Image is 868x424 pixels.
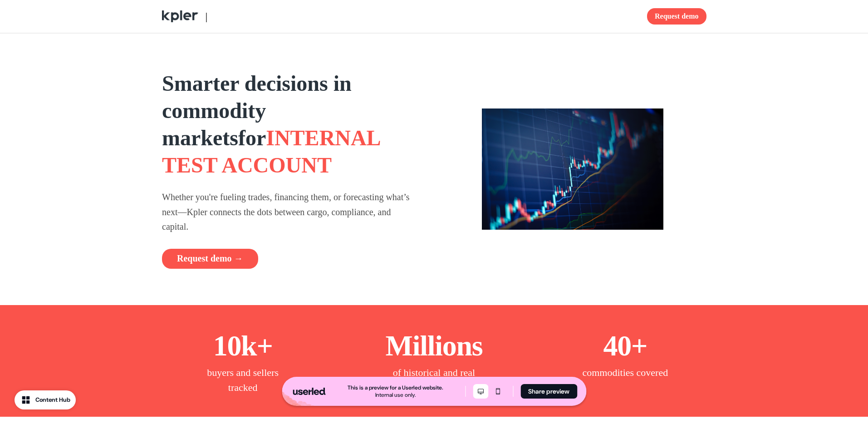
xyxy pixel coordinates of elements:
button: Request demo [647,8,706,25]
p: Millions [386,327,483,365]
button: Desktop mode [473,384,488,399]
button: Mobile mode [490,384,505,399]
strong: Smarter decisions in commodity markets [162,71,352,150]
div: Internal use only. [375,391,416,399]
p: 40+ [603,327,647,365]
span: INTERNAL TEST ACCOUNT [162,126,380,177]
div: Content Hub [35,395,70,404]
button: Content Hub [15,390,76,409]
button: Request demo → [162,249,258,269]
button: Share preview [520,384,577,399]
span: | [206,10,208,22]
p: buyers and sellers tracked [197,365,288,395]
p: 10k+ [213,327,273,365]
p: Whether you're fueling trades, financing them, or forecasting what’s next—Kpler connects the dots... [162,190,416,234]
p: of historical and real time trades [388,365,479,395]
div: This is a preview for a Userled website. [348,384,443,391]
h1: for [162,70,416,179]
p: commodities covered [582,365,668,380]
